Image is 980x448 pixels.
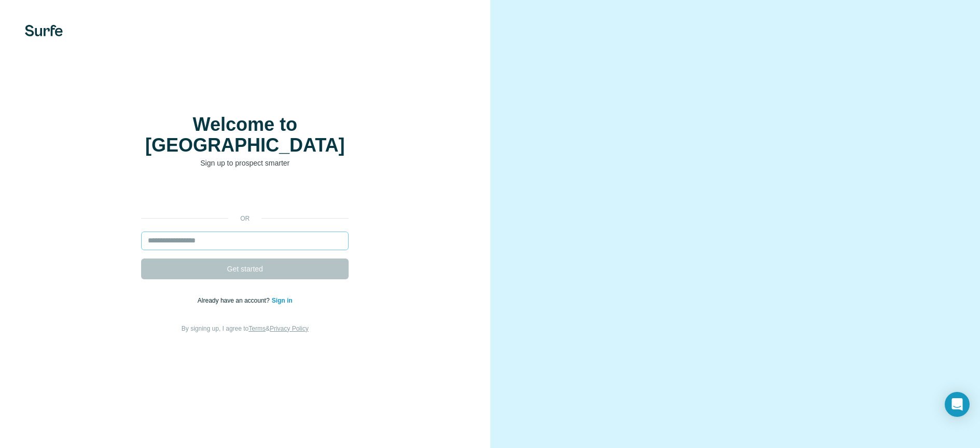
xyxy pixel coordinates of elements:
span: Already have an account? [198,297,272,304]
img: Surfe's logo [25,25,63,36]
a: Privacy Policy [270,325,309,332]
p: Sign up to prospect smarter [141,158,349,168]
iframe: Sign in with Google Button [136,184,354,207]
p: or [228,214,261,223]
div: Open Intercom Messenger [945,392,970,417]
a: Terms [249,325,266,332]
span: By signing up, I agree to & [182,325,309,332]
a: Sign in [272,297,293,304]
h1: Welcome to [GEOGRAPHIC_DATA] [141,114,349,156]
